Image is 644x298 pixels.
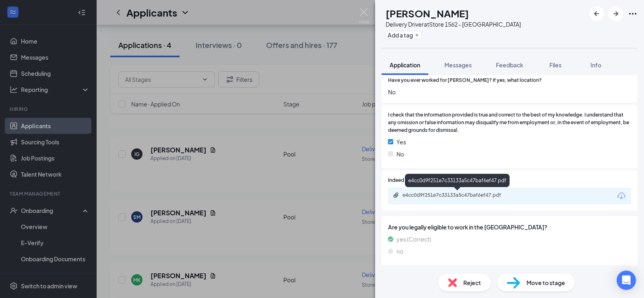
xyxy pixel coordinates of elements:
[396,150,404,158] span: No
[396,235,431,244] span: yes (Correct)
[396,138,406,146] span: Yes
[444,61,472,69] span: Messages
[402,192,515,198] div: e4cc0d9f251e7c33133a5c47baf6ef47.pdf
[628,9,638,19] svg: Ellipses
[388,77,542,84] span: Have you ever worked for [PERSON_NAME]? If yes, what location?
[396,247,403,256] span: no
[386,31,421,39] button: PlusAdd a tag
[611,9,621,19] svg: ArrowRight
[590,61,601,69] span: Info
[526,278,565,287] span: Move to stage
[592,9,601,19] svg: ArrowLeftNew
[388,177,423,184] span: Indeed Resume
[393,192,399,198] svg: Paperclip
[549,61,561,69] span: Files
[589,6,604,21] button: ArrowLeftNew
[496,61,523,69] span: Feedback
[393,192,523,200] a: Paperclipe4cc0d9f251e7c33133a5c47baf6ef47.pdf
[405,174,510,187] div: e4cc0d9f251e7c33133a5c47baf6ef47.pdf
[415,33,419,38] svg: Plus
[388,111,631,134] span: I check that the information provided is true and correct to the best of my knowledge. I understa...
[390,61,420,69] span: Application
[386,20,521,28] div: Delivery Driver at Store 1562 - [GEOGRAPHIC_DATA]
[388,88,631,96] span: No
[609,6,623,21] button: ArrowRight
[386,6,469,20] h1: [PERSON_NAME]
[388,223,631,231] span: Are you legally eligible to work in the [GEOGRAPHIC_DATA]?
[617,271,636,290] div: Open Intercom Messenger
[617,191,626,201] svg: Download
[463,278,481,287] span: Reject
